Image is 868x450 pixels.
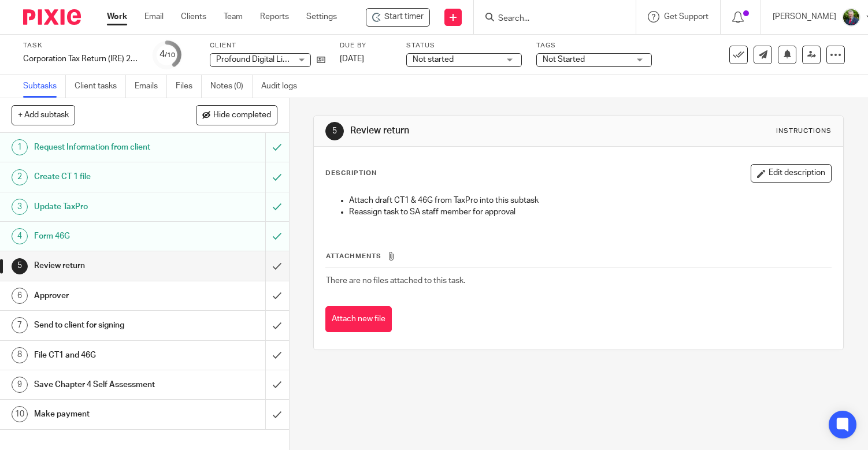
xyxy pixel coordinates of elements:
[34,347,180,364] h1: File CT1 and 46G
[773,11,836,23] p: [PERSON_NAME]
[23,41,139,50] label: Task
[34,198,180,215] h1: Update TaxPro
[23,9,81,25] img: Pixie
[326,253,381,259] span: Attachments
[664,13,709,21] span: Get Support
[34,228,180,245] h1: Form 46G
[325,122,344,140] div: 5
[12,139,28,155] div: 1
[326,277,465,285] span: There are no files attached to this task.
[34,257,180,274] h1: Review return
[12,258,28,274] div: 5
[107,11,127,23] a: Work
[350,125,603,137] h1: Review return
[366,8,430,27] div: Profound Digital Limited - Corporation Tax Return (IRE) 2023
[12,105,75,125] button: + Add subtask
[34,406,180,423] h1: Make payment
[216,55,303,64] span: Profound Digital Limited
[196,105,277,125] button: Hide completed
[176,75,202,98] a: Files
[413,55,454,64] span: Not started
[181,11,206,23] a: Clients
[34,317,180,334] h1: Send to client for signing
[12,199,28,215] div: 3
[210,75,253,98] a: Notes (0)
[12,317,28,333] div: 7
[12,347,28,363] div: 8
[23,53,139,65] div: Corporation Tax Return (IRE) 2023
[34,376,180,393] h1: Save Chapter 4 Self Assessment
[536,41,652,50] label: Tags
[34,139,180,156] h1: Request Information from client
[406,41,522,50] label: Status
[12,169,28,185] div: 2
[260,11,289,23] a: Reports
[12,288,28,304] div: 6
[159,48,175,61] div: 4
[751,164,832,183] button: Edit description
[842,8,860,27] img: download.png
[12,406,28,422] div: 10
[306,11,337,23] a: Settings
[349,206,831,218] p: Reassign task to SA staff member for approval
[349,195,831,206] p: Attach draft CT1 & 46G from TaxPro into this subtask
[497,14,601,24] input: Search
[135,75,167,98] a: Emails
[34,287,180,304] h1: Approver
[261,75,306,98] a: Audit logs
[12,377,28,393] div: 9
[12,228,28,244] div: 4
[213,111,271,120] span: Hide completed
[543,55,585,64] span: Not Started
[34,168,180,185] h1: Create CT 1 file
[325,306,392,332] button: Attach new file
[224,11,243,23] a: Team
[776,127,832,136] div: Instructions
[325,169,377,178] p: Description
[144,11,164,23] a: Email
[340,55,364,63] span: [DATE]
[210,41,325,50] label: Client
[75,75,126,98] a: Client tasks
[165,52,175,58] small: /10
[23,75,66,98] a: Subtasks
[340,41,392,50] label: Due by
[384,11,424,23] span: Start timer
